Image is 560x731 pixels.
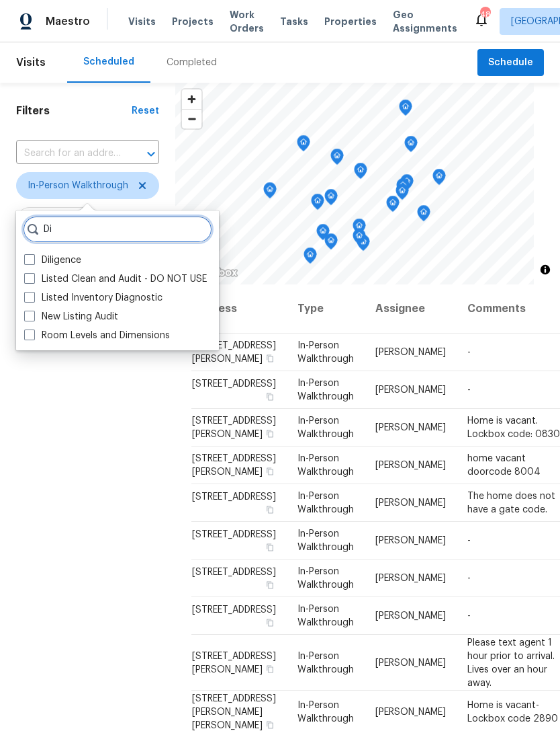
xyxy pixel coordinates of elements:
button: Toggle attribution [537,262,553,278]
button: Copy Address [264,504,276,516]
button: Schedule [477,49,544,77]
span: [PERSON_NAME] [375,498,446,508]
span: [STREET_ADDRESS] [192,492,276,502]
span: In-Person Walkthrough [297,700,354,723]
button: Copy Address [264,391,276,403]
h1: Filters [16,104,132,118]
span: - [467,385,471,395]
span: Projects [172,15,214,28]
span: - [467,611,471,621]
span: In-Person Walkthrough [297,454,354,477]
span: Please text agent 1 hour prior to arrival. Lives over an hour away. [467,638,555,687]
button: Copy Address [264,718,276,730]
span: - [467,348,471,357]
span: In-Person Walkthrough [297,492,354,514]
span: Visits [128,15,156,28]
div: Scheduled [83,55,134,69]
button: Copy Address [264,352,276,364]
span: In-Person Walkthrough [297,341,354,364]
label: Room Levels and Dimensions [24,329,170,342]
button: Copy Address [264,662,276,675]
span: [STREET_ADDRESS] [192,530,276,539]
label: New Listing Audit [24,310,118,323]
div: Map marker [297,135,310,156]
button: Copy Address [264,579,276,591]
label: Diligence [24,254,81,267]
div: Map marker [304,247,317,268]
span: [PERSON_NAME] [375,611,446,621]
span: [STREET_ADDRESS][PERSON_NAME] [192,454,276,477]
span: Visits [16,48,46,77]
div: Map marker [395,184,409,204]
span: [STREET_ADDRESS] [192,379,276,389]
div: Map marker [353,229,366,249]
div: Map marker [316,224,330,245]
label: Listed Clean and Audit - DO NOT USE [24,272,207,286]
span: [PERSON_NAME] [375,461,446,470]
span: [STREET_ADDRESS][PERSON_NAME] [192,651,276,674]
span: [PERSON_NAME] [375,707,446,716]
span: [STREET_ADDRESS][PERSON_NAME] [192,416,276,439]
th: Address [191,284,287,334]
span: [STREET_ADDRESS][PERSON_NAME] [192,341,276,364]
span: [PERSON_NAME] [375,423,446,432]
div: Map marker [311,194,324,215]
span: Home is vacant- Lockbox code 2890 [467,700,558,723]
span: The home does not have a gate code. [467,492,555,514]
span: In-Person Walkthrough [297,416,354,439]
div: Map marker [399,100,412,120]
div: Map marker [400,174,414,195]
span: Toggle attribution [541,262,549,277]
span: In-Person Walkthrough [297,529,354,552]
canvas: Map [175,83,534,284]
div: Map marker [432,169,446,190]
div: Map marker [354,163,367,184]
th: Type [287,284,365,334]
div: 48 [480,8,489,22]
span: In-Person Walkthrough [28,179,128,192]
label: Listed Inventory Diagnostic [24,291,162,305]
span: [STREET_ADDRESS][PERSON_NAME][PERSON_NAME] [192,693,276,730]
button: Zoom out [182,109,201,128]
span: Work Orders [230,8,264,35]
span: In-Person Walkthrough [297,567,354,590]
button: Copy Address [264,541,276,553]
input: Search for an address... [16,143,122,164]
div: Map marker [324,189,338,210]
div: Map marker [404,136,418,157]
button: Open [142,145,160,163]
div: Reset [132,104,159,118]
span: In-Person Walkthrough [297,651,354,674]
span: [PERSON_NAME] [375,536,446,545]
div: Map marker [324,233,338,254]
div: Map marker [263,182,277,203]
span: - [467,574,471,583]
span: [PERSON_NAME] [375,385,446,395]
button: Zoom in [182,89,201,109]
span: [STREET_ADDRESS] [192,605,276,615]
th: Assignee [365,284,457,334]
span: In-Person Walkthrough [297,379,354,401]
div: Map marker [396,178,410,199]
span: Home is vacant. Lockbox code: 0830 [467,416,560,439]
div: Map marker [353,219,366,239]
div: Map marker [417,205,430,226]
button: Copy Address [264,428,276,440]
span: In-Person Walkthrough [297,605,354,627]
span: Schedule [488,54,533,71]
span: [PERSON_NAME] [375,574,446,583]
div: Map marker [330,149,344,169]
span: Maestro [46,15,90,28]
span: [PERSON_NAME] [375,658,446,667]
div: Completed [167,56,217,69]
span: Geo Assignments [393,8,457,35]
button: Copy Address [264,465,276,477]
span: Properties [324,15,377,28]
span: [STREET_ADDRESS] [192,568,276,577]
span: Tasks [280,17,308,26]
div: Map marker [386,196,400,217]
span: - [467,536,471,545]
span: [PERSON_NAME] [375,348,446,357]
